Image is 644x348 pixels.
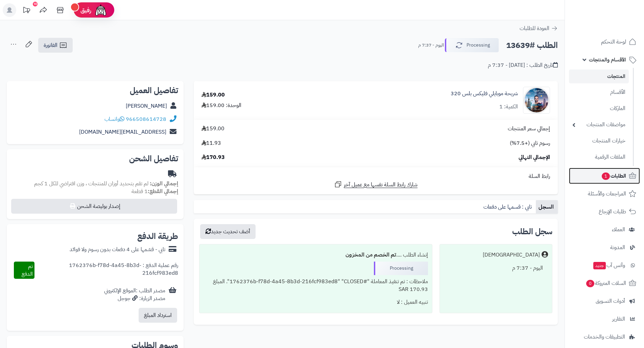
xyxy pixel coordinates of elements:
[584,332,625,342] span: التطبيقات والخدمات
[601,37,626,47] span: لوحة التحكم
[201,91,225,99] div: 159.00
[512,227,552,236] h3: سجل الطلب
[488,61,558,69] div: تاريخ الطلب : [DATE] - 7:37 م
[569,275,640,291] a: السلات المتروكة0
[569,168,640,184] a: الطلبات1
[418,42,444,49] small: اليوم - 7:37 م
[601,171,626,181] span: الطلبات
[374,262,428,275] div: Processing
[200,224,256,239] button: أضف تحديث جديد
[148,187,178,195] strong: إجمالي القطع:
[593,262,606,269] span: جديد
[12,86,178,95] h2: تفاصيل العميل
[204,248,428,262] div: إنشاء الطلب ....
[569,204,640,220] a: طلبات الإرجاع
[599,207,626,216] span: طلبات الإرجاع
[150,180,178,188] strong: إجمالي الوزن:
[44,41,57,49] span: الفاتورة
[33,2,38,6] div: 10
[80,6,91,14] span: رفيق
[201,154,225,161] span: 170.93
[104,115,124,123] a: واتساب
[34,262,178,279] div: رقم عملية الدفع : 1762376b-f78d-4a45-8b3d-216fcf983ed8
[586,280,594,287] span: 0
[520,24,558,32] a: العودة للطلبات
[569,150,629,164] a: الملفات الرقمية
[201,139,221,147] span: 11.93
[510,139,550,147] span: رسوم تابي (+7.5%)
[569,311,640,327] a: التقارير
[499,103,518,111] div: الكمية: 1
[451,90,518,98] a: شريحة موبايلي فليكس بلس 320
[22,262,33,278] span: تم الدفع
[334,180,418,189] a: شارك رابط السلة نفسها مع عميل آخر
[18,3,35,19] a: تحديثات المنصة
[79,128,166,136] a: [EMAIL_ADDRESS][DOMAIN_NAME]
[569,101,629,116] a: الماركات
[70,246,165,253] div: تابي - قسّمها على 4 دفعات بدون رسوم ولا فوائد
[201,102,241,109] div: الوحدة: 159.00
[34,180,148,188] span: لم تقم بتحديد أوزان للمنتجات ، وزن افتراضي للكل 1 كجم
[204,296,428,309] div: تنبيه العميل : لا
[569,85,629,100] a: الأقسام
[126,102,167,110] a: [PERSON_NAME]
[345,251,396,259] b: تم الخصم من المخزون
[11,199,177,214] button: إصدار بوليصة الشحن
[569,186,640,202] a: المراجعات والأسئلة
[612,225,625,234] span: العملاء
[593,261,625,270] span: وآتس آب
[204,275,428,296] div: ملاحظات : تم تنفيذ المعاملة "#1762376b-f78d-4a45-8b3d-216fcf983ed8" "CLOSED". المبلغ 170.93 SAR
[444,262,548,275] div: اليوم - 7:37 م
[569,221,640,238] a: العملاء
[569,329,640,345] a: التطبيقات والخدمات
[610,243,625,252] span: المدونة
[12,155,178,163] h2: تفاصيل الشحن
[196,172,555,180] div: رابط السلة
[596,296,625,306] span: أدوات التسويق
[612,314,625,324] span: التقارير
[137,232,178,240] h2: طريقة الدفع
[569,257,640,273] a: وآتس آبجديد
[126,115,166,123] a: 966508614728
[344,181,418,189] span: شارك رابط السلة نفسها مع عميل آخر
[602,172,610,180] span: 1
[588,189,626,198] span: المراجعات والأسئلة
[536,200,558,214] a: السجل
[589,55,626,64] span: الأقسام والمنتجات
[520,24,549,32] span: العودة للطلبات
[201,125,224,133] span: 159.00
[481,200,536,214] a: تابي : قسمها على دفعات
[569,117,629,132] a: مواصفات المنتجات
[132,187,178,195] small: 1 قطعة
[569,239,640,256] a: المدونة
[569,70,629,83] a: المنتجات
[569,134,629,148] a: خيارات المنتجات
[519,154,550,161] span: الإجمالي النهائي
[104,287,165,302] div: مصدر الطلب :الموقع الإلكتروني
[104,295,165,302] div: مصدر الزيارة: جوجل
[523,87,550,114] img: 1747677659-photo_5864204404880689229_y-90x90.jpg
[94,3,108,17] img: ai-face.png
[506,38,558,52] h2: الطلب #13639
[586,278,626,288] span: السلات المتروكة
[38,38,73,53] a: الفاتورة
[508,125,550,133] span: إجمالي سعر المنتجات
[445,38,499,52] button: Processing
[483,251,540,259] div: [DEMOGRAPHIC_DATA]
[139,308,177,323] button: استرداد المبلغ
[569,34,640,50] a: لوحة التحكم
[569,293,640,309] a: أدوات التسويق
